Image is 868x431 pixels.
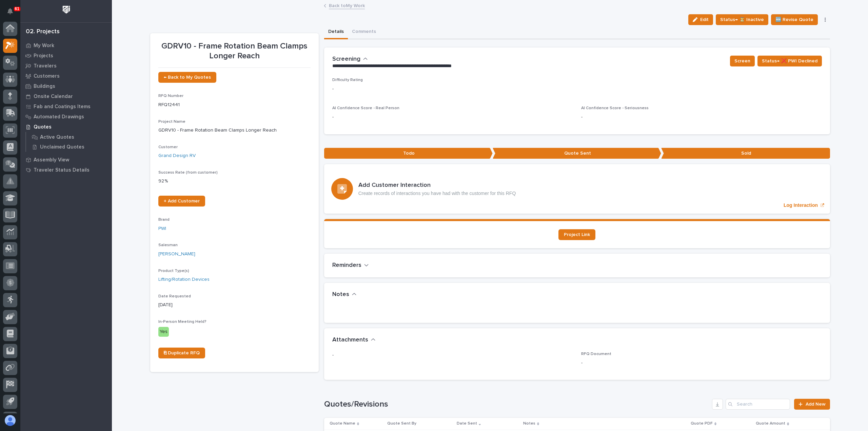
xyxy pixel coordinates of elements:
a: Back toMy Work [329,1,365,9]
p: - [581,359,822,367]
p: Traveler Status Details [34,167,90,173]
span: ⎘ Duplicate RFQ [164,351,200,355]
button: Notes [332,291,357,298]
p: Quote Name [330,420,355,427]
span: Difficulty Rating [332,78,363,82]
span: AI Confidence Score - Real Person [332,106,399,110]
p: Quote Amount [756,420,785,427]
img: Workspace Logo [60,3,73,16]
a: My Work [20,40,112,51]
p: Automated Drawings [34,114,84,120]
a: Fab and Coatings Items [20,101,112,112]
p: Travelers [34,63,57,69]
span: Status→ ⏳ Inactive [720,16,764,24]
span: Status→ ❌ PWI Declined [762,57,817,65]
a: + Add Customer [158,196,205,207]
button: Screening [332,56,368,63]
span: Project Link [564,232,590,237]
span: ← Back to My Quotes [164,75,211,80]
a: Log Interaction [324,164,830,214]
span: Product Type(s) [158,269,189,273]
span: RFQ Number [158,94,183,98]
button: Comments [348,25,380,39]
a: Lifting/Rotation Devices [158,276,210,283]
button: Reminders [332,262,369,269]
p: Active Quotes [40,134,74,140]
span: AI Confidence Score - Seriousness [581,106,649,110]
button: Details [324,25,348,39]
p: Date Sent [457,420,477,427]
span: Project Name [158,120,185,124]
span: RFQ Document [581,352,611,356]
p: RFQ12441 [158,101,311,109]
a: Quotes [20,122,112,132]
div: Yes [158,327,169,337]
h2: Screening [332,56,360,63]
a: [PERSON_NAME] [158,251,195,258]
p: Sold [661,148,830,159]
p: Quote PDF [691,420,713,427]
p: Quotes [34,124,52,130]
a: ⎘ Duplicate RFQ [158,348,205,358]
a: Grand Design RV [158,152,196,159]
span: + Add Customer [164,199,200,203]
span: Date Requested [158,294,191,298]
p: Assembly View [34,157,69,163]
a: Traveler Status Details [20,165,112,175]
span: In-Person Meeting Held? [158,320,206,324]
h2: Notes [332,291,349,298]
p: Notes [523,420,535,427]
input: Search [726,399,790,410]
p: Unclaimed Quotes [40,144,84,150]
a: PWI [158,225,166,232]
a: Onsite Calendar [20,91,112,101]
span: Add New [806,402,826,407]
p: 92 % [158,178,311,185]
a: Unclaimed Quotes [26,142,112,152]
p: - [332,352,573,359]
p: Customers [34,73,60,79]
p: Quote Sent [493,148,661,159]
a: Travelers [20,61,112,71]
button: Notifications [3,4,17,18]
a: Assembly View [20,155,112,165]
span: Edit [700,17,709,23]
h2: Reminders [332,262,361,269]
a: Buildings [20,81,112,91]
button: Attachments [332,336,376,344]
p: Projects [34,53,53,59]
span: Brand [158,218,170,222]
p: Todo [324,148,493,159]
h3: Add Customer Interaction [358,182,516,189]
p: GDRV10 - Frame Rotation Beam Clamps Longer Reach [158,41,311,61]
p: - [332,85,822,93]
p: 61 [15,6,19,11]
a: Projects [20,51,112,61]
button: Screen [730,56,755,66]
p: - [332,114,573,121]
span: Customer [158,145,178,149]
a: Automated Drawings [20,112,112,122]
button: Edit [688,14,713,25]
p: Log Interaction [784,202,818,208]
span: Success Rate (from customer) [158,171,218,175]
button: 🆕 Revise Quote [771,14,818,25]
p: - [581,114,822,121]
p: Buildings [34,83,55,90]
p: My Work [34,43,54,49]
span: 🆕 Revise Quote [775,16,813,24]
p: Onsite Calendar [34,94,73,100]
a: Add New [794,399,830,410]
a: Project Link [558,229,595,240]
div: 02. Projects [26,28,60,36]
button: Status→ ❌ PWI Declined [757,56,822,66]
span: Screen [734,57,750,65]
p: [DATE] [158,301,311,309]
a: Customers [20,71,112,81]
h1: Quotes/Revisions [324,399,710,409]
p: GDRV10 - Frame Rotation Beam Clamps Longer Reach [158,127,311,134]
div: Notifications61 [8,8,17,19]
h2: Attachments [332,336,368,344]
p: Create records of interactions you have had with the customer for this RFQ [358,191,516,196]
